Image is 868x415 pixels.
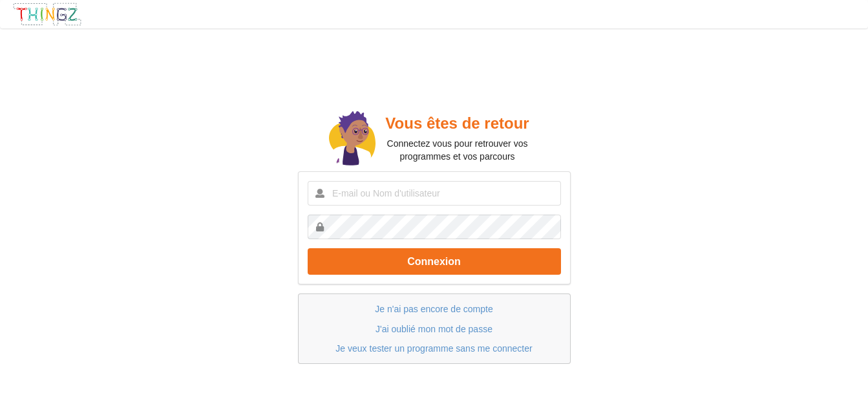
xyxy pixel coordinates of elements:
[376,324,492,334] a: J'ai oublié mon mot de passe
[308,181,561,206] input: E-mail ou Nom d'utilisateur
[376,114,539,134] h2: Vous êtes de retour
[376,137,539,163] p: Connectez vous pour retrouver vos programmes et vos parcours
[335,343,532,354] a: Je veux tester un programme sans me connecter
[375,304,492,314] a: Je n'ai pas encore de compte
[308,248,561,275] button: Connexion
[329,111,376,168] img: doc.svg
[12,2,82,27] img: thingz_logo.png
